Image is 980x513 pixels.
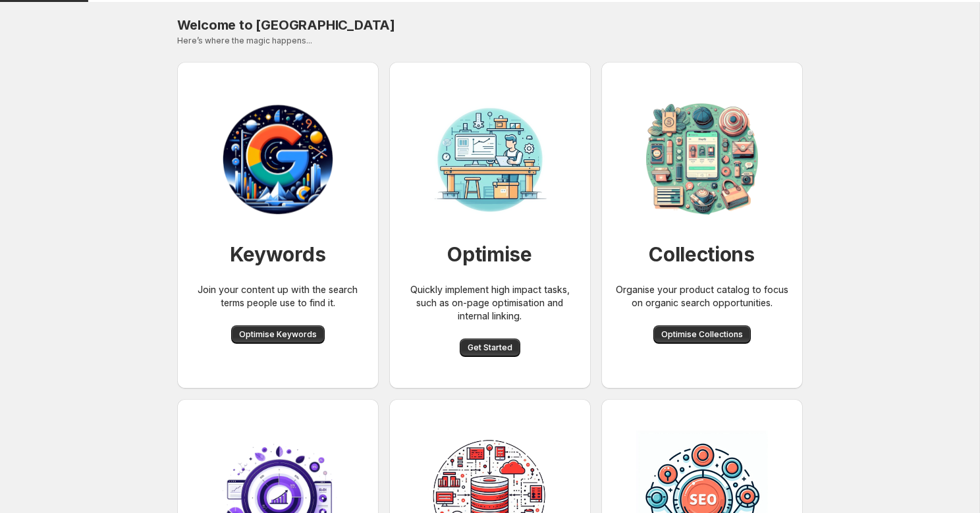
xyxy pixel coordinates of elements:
p: Quickly implement high impact tasks, such as on-page optimisation and internal linking. [400,283,580,323]
h1: Optimise [447,241,532,267]
span: Optimise Keywords [239,329,317,340]
span: Optimise Collections [661,329,743,340]
img: Workbench for SEO [212,94,344,225]
button: Get Started [460,338,520,357]
button: Optimise Collections [653,325,751,344]
button: Optimise Keywords [231,325,325,344]
span: Welcome to [GEOGRAPHIC_DATA] [177,17,395,33]
p: Organise your product catalog to focus on organic search opportunities. [612,283,792,310]
img: Workbench for SEO [424,94,556,225]
h1: Collections [649,241,755,267]
span: Get Started [468,342,512,353]
p: Join your content up with the search terms people use to find it. [188,283,368,310]
img: Collection organisation for SEO [636,94,768,225]
p: Here’s where the magic happens... [177,36,803,46]
h1: Keywords [230,241,326,267]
